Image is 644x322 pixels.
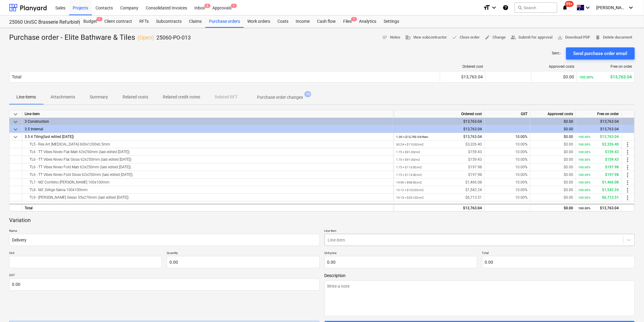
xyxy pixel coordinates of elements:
a: RFTs [136,15,152,28]
span: 1 [96,17,103,21]
span: keyboard_arrow_down [12,111,19,118]
div: 10.00% [485,133,531,141]
a: Work orders [244,15,274,28]
span: keyboard_arrow_down [12,118,19,125]
div: $13,763.04 [579,133,619,141]
span: done [452,35,458,40]
span: more_vert [624,141,632,148]
span: more_vert [624,149,632,156]
div: $0.00 [533,118,573,125]
p: Variation [9,217,31,224]
div: $0.00 [533,156,573,163]
div: 10.00% [485,179,531,186]
span: 1 [231,4,237,8]
i: keyboard_arrow_down [628,4,635,11]
small: 1.75 × $113.00 / m2 [396,173,422,176]
i: notifications [562,4,568,11]
div: $0.00 [533,204,573,212]
p: Related credit notes [163,94,200,100]
div: $0.00 [533,186,573,194]
div: $13,763.04 [396,118,482,125]
div: Line-item [22,110,394,118]
button: Change [482,33,508,42]
small: 19.13 × $351.00 / m2 [396,196,424,199]
div: 3 Construction [25,118,391,125]
p: Summary [90,94,108,100]
div: $159.43 [396,156,482,163]
p: GST [9,273,320,278]
small: 100.00% [579,188,591,192]
span: 10 [305,91,311,97]
div: Subcontracts [152,15,185,28]
span: more_vert [624,164,632,171]
div: $197.98 [579,171,619,179]
div: 10.00% [485,148,531,156]
div: $0.00 [533,141,573,148]
div: TL6 - TT Vibes Niveo Fold Matt 62x250mm (last edited 26 Aug 2025) [25,163,391,171]
span: Notes [382,34,400,41]
a: Settings [380,15,403,28]
small: 15.12 × $102.00 / m2 [396,188,424,192]
a: Client contract [101,15,136,28]
button: Notes [380,33,403,42]
div: $13,763.04 [396,133,482,141]
div: Approved costs [531,110,576,118]
p: Line-items [16,94,36,100]
div: Free on order [580,64,632,69]
div: $197.98 [396,163,482,171]
small: 100.00% [579,173,591,176]
button: View subcontractor [403,33,450,42]
div: TL5 - Res Art Talc 600x1200x6.5mm [25,141,391,148]
div: Chat Widget [614,293,644,322]
span: more_vert [624,156,632,163]
a: Analytics [355,15,380,28]
div: $0.00 [534,74,574,79]
span: View subcontractor [405,34,447,41]
span: keyboard_arrow_down [12,133,19,141]
small: 1.75 × $113.00 / m2 [396,166,422,169]
div: $1,542.24 [579,186,619,194]
div: 10.00% [485,141,531,148]
span: more_vert [624,171,632,179]
small: 100.00% [579,158,591,161]
p: Related costs [123,94,148,100]
span: search [517,5,522,10]
button: Download PDF [555,33,593,42]
div: TL7 - MZ Confetto Bianco 100x100mm [25,179,391,186]
div: $3,326.40 [396,141,482,148]
span: notes [382,35,388,40]
div: TL8 - MZ Zellige Salvia 100x100mm [25,186,391,194]
small: 100.00% [579,135,591,139]
div: Purchase order - Elite Bathware & Tiles [9,33,191,43]
small: 30.24 × $110.00 / m2 [396,143,424,146]
div: Purchase orders [205,15,244,28]
div: $1,466.08 [396,179,482,186]
div: $13,763.04 [579,125,619,133]
span: Download PDF [558,34,590,41]
a: Files1 [339,15,355,28]
i: keyboard_arrow_down [584,4,592,11]
span: keyboard_arrow_down [12,126,19,133]
small: 100.00% [579,196,591,199]
div: Costs [274,15,292,28]
div: $0.00 [533,125,573,133]
button: Submit for approval [508,33,555,42]
i: keyboard_arrow_down [490,4,498,11]
div: $0.00 [533,133,573,141]
div: $0.00 [533,163,573,171]
span: 1 [351,17,357,21]
small: 100.00% [579,166,591,169]
span: more_vert [624,187,632,194]
div: Ordered cost [443,64,483,69]
div: 10.00% [485,186,531,194]
div: Total [22,204,394,211]
span: 8 [204,4,211,8]
div: $0.00 [533,194,573,201]
span: 99+ [565,1,574,7]
div: TL6 - TT Vibes Niveo Flat Matt 62x250mm (last edited 26 Aug 2025) [25,148,391,156]
span: delete [595,35,601,40]
span: [PERSON_NAME] [597,5,627,10]
a: Income [292,15,313,28]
